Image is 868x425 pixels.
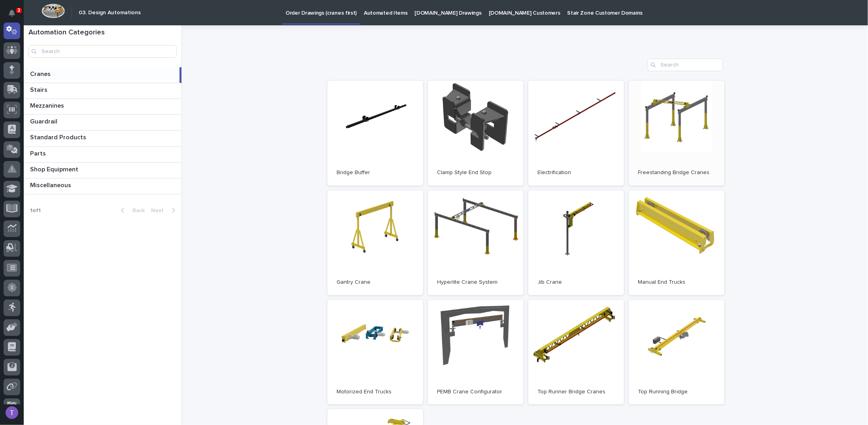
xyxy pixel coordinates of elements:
a: StairsStairs [24,83,182,99]
input: Search [28,45,177,58]
a: Jib Crane [528,190,624,295]
h2: 03. Design Automations [79,9,141,16]
a: Freestanding Bridge Cranes [629,81,724,186]
a: MiscellaneousMiscellaneous [24,178,182,194]
img: Workspace Logo [42,4,65,18]
p: Miscellaneous [30,180,73,189]
p: Hyperlite Crane System [437,279,514,286]
a: Top Runner Bridge Cranes [528,300,624,405]
p: Top Runner Bridge Cranes [538,389,615,395]
h1: Automation Categories [28,28,177,37]
div: Notifications3 [10,9,20,22]
p: 1 of 1 [24,201,47,220]
a: MezzaninesMezzanines [24,99,182,115]
p: Gantry Crane [337,279,414,286]
p: Jib Crane [538,279,615,286]
a: Shop EquipmentShop Equipment [24,163,182,178]
p: Shop Equipment [30,164,80,173]
a: Bridge Buffer [327,81,423,186]
a: Electrification [528,81,624,186]
a: PartsParts [24,147,182,163]
a: GuardrailGuardrail [24,115,182,131]
p: Clamp Style End Stop [437,169,514,176]
p: Electrification [538,169,615,176]
p: Parts [30,148,47,157]
button: Next [148,207,182,214]
p: 3 [17,8,20,13]
a: CranesCranes [24,67,182,83]
span: Next [151,208,168,213]
a: Standard ProductsStandard Products [24,131,182,146]
p: Cranes [30,69,52,78]
p: Guardrail [30,116,59,125]
p: PEMB Crane Configurator [437,389,514,395]
p: Manual End Trucks [638,279,715,286]
button: Notifications [4,5,20,21]
p: Mezzanines [30,101,66,110]
button: users-avatar [4,404,20,421]
input: Search [648,59,723,71]
a: Manual End Trucks [629,190,724,295]
span: Back [128,208,145,213]
a: Motorized End Trucks [327,300,423,405]
a: Clamp Style End Stop [428,81,524,186]
p: Motorized End Trucks [337,389,414,395]
p: Freestanding Bridge Cranes [638,169,715,176]
p: Standard Products [30,132,88,141]
p: Bridge Buffer [337,169,414,176]
p: Top Running Bridge [638,389,715,395]
a: Top Running Bridge [629,300,724,405]
a: Gantry Crane [327,190,423,295]
a: PEMB Crane Configurator [428,300,524,405]
p: Stairs [30,85,49,94]
a: Hyperlite Crane System [428,190,524,295]
button: Back [115,207,148,214]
